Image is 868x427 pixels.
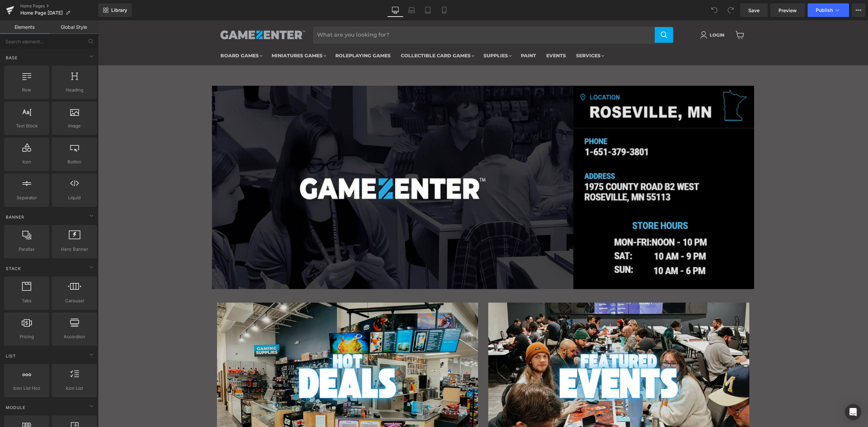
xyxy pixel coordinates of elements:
span: Pricing [6,333,47,340]
a: Laptop [403,3,420,17]
span: Home Page [DATE] [20,10,63,16]
a: Roleplaying Games [232,28,298,42]
a: Global Style [49,20,98,34]
span: Base [5,55,18,61]
span: Publish [816,7,833,13]
button: Redo [724,3,737,17]
span: Banner [5,214,25,220]
a: Mobile [436,3,452,17]
span: Save [748,7,759,14]
summary: Miniatures Games [169,28,232,42]
nav: Main [114,26,656,45]
a: Events [443,28,473,42]
a: Paint [418,28,443,42]
span: Login [609,11,629,19]
span: Library [111,7,127,13]
span: Carousel [54,297,95,304]
a: Preview [770,3,805,17]
span: Accordion [54,333,95,340]
input: Search [216,7,557,22]
span: Module [5,404,26,411]
span: Icon List Hoz [6,385,47,392]
ul: Product Menu [117,26,510,45]
button: Search [557,7,575,22]
span: Parallax [6,246,47,253]
span: Hero Banner [54,246,95,253]
summary: Services [473,28,510,42]
div: Open Intercom Messenger [845,404,861,420]
a: Home Pages [20,3,98,9]
button: More [852,3,865,17]
button: Publish [808,3,849,17]
span: Icon List [54,385,95,392]
span: Tabs [6,297,47,304]
span: List [5,353,17,359]
span: Heading [54,86,95,94]
span: Liquid [54,194,95,201]
a: New Library [98,3,132,17]
span: Separator [6,194,47,201]
span: Icon [6,158,47,165]
summary: Board Games [117,28,169,42]
span: Stack [5,265,22,272]
summary: Supplies [380,28,418,42]
a: Desktop [387,3,403,17]
span: Row [6,86,47,94]
span: Text Block [6,122,47,129]
span: Preview [778,7,797,14]
span: Image [54,122,95,129]
button: Undo [708,3,721,17]
span: Button [54,158,95,165]
a: Login [602,11,629,19]
form: Product [215,6,576,23]
a: Tablet [420,3,436,17]
summary: Collectible Card Games [298,28,380,42]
